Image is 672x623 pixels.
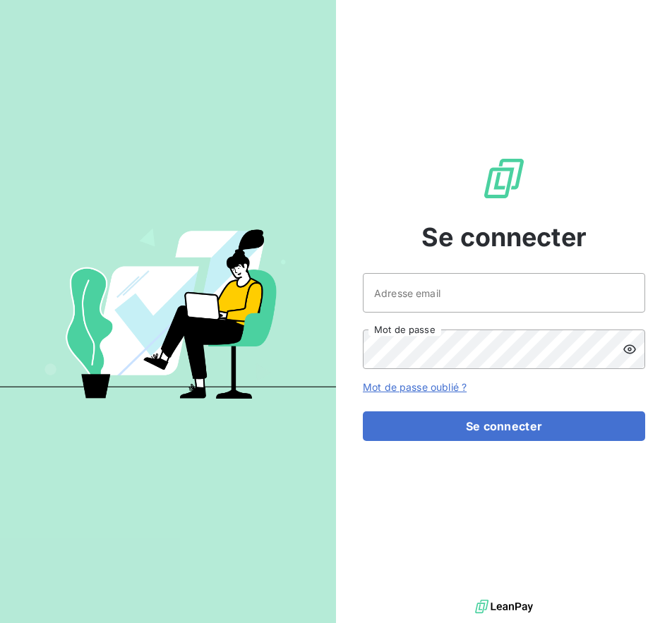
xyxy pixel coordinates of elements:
input: placeholder [363,273,645,313]
a: Mot de passe oublié ? [363,381,467,393]
img: Logo LeanPay [481,156,527,201]
span: Se connecter [421,218,587,256]
img: logo [475,596,533,617]
button: Se connecter [363,411,645,441]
